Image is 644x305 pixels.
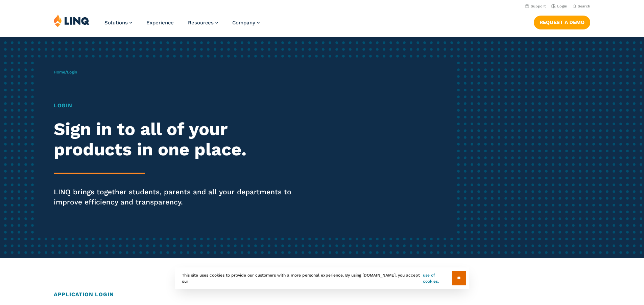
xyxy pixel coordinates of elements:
img: LINQ | K‑12 Software [54,14,90,27]
h1: Login [54,102,302,110]
span: / [54,70,77,74]
nav: Primary Navigation [104,14,260,37]
span: Resources [188,20,214,26]
a: Home [54,70,65,74]
span: Login [67,70,77,74]
a: use of cookies. [423,272,452,284]
div: This site uses cookies to provide our customers with a more personal experience. By using [DOMAIN... [175,267,469,289]
h2: Sign in to all of your products in one place. [54,119,302,160]
nav: Button Navigation [534,14,590,29]
span: Search [578,4,590,8]
span: Solutions [104,20,128,26]
a: Support [525,4,546,8]
a: Experience [146,20,174,26]
a: Login [551,4,567,8]
a: Request a Demo [534,16,590,29]
a: Resources [188,20,218,26]
button: Open Search Bar [573,4,590,9]
a: Company [232,20,260,26]
span: Company [232,20,255,26]
a: Solutions [104,20,132,26]
p: LINQ brings together students, parents and all your departments to improve efficiency and transpa... [54,187,302,207]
